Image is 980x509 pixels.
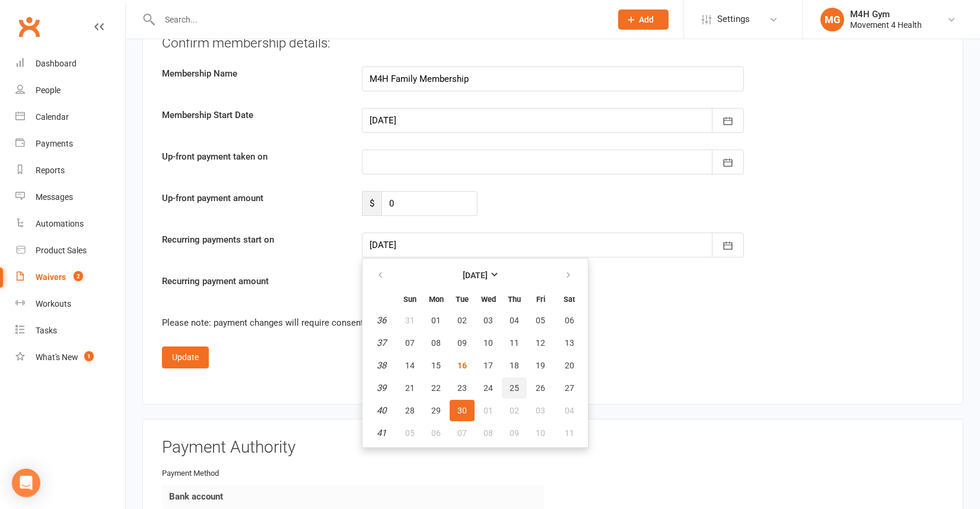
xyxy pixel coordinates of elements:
span: 26 [536,383,545,393]
div: Tasks [36,326,57,335]
button: 21 [397,377,422,399]
button: 20 [554,355,584,376]
div: Messages [36,192,73,202]
button: 24 [476,377,501,399]
span: 08 [483,428,493,438]
a: Dashboard [15,50,125,77]
em: 40 [377,405,386,416]
button: 03 [476,310,501,331]
span: 01 [483,406,493,415]
button: 05 [528,310,553,331]
a: What's New1 [15,344,125,371]
button: 09 [502,422,527,444]
em: 38 [377,360,386,371]
div: Waivers [36,272,66,282]
small: Monday [429,295,444,304]
input: Search... [156,11,603,28]
button: 23 [450,377,475,399]
span: 05 [536,316,545,325]
span: 06 [565,316,574,325]
button: 04 [554,400,584,421]
div: Confirm membership details: [162,34,944,53]
em: 36 [377,315,386,326]
button: 08 [424,332,448,354]
span: 05 [405,428,415,438]
a: Waivers 2 [15,264,125,291]
div: Workouts [36,299,71,308]
button: 06 [554,310,584,331]
button: 15 [424,355,448,376]
div: People [36,85,61,95]
span: 29 [431,406,441,415]
button: 08 [476,422,501,444]
span: 19 [536,361,545,370]
strong: [DATE] [463,271,488,280]
small: Friday [536,295,545,304]
h3: Payment Authority [162,438,944,457]
a: Workouts [15,291,125,317]
a: Product Sales [15,237,125,264]
small: Tuesday [456,295,469,304]
button: Add [618,9,669,30]
div: Calendar [36,112,69,122]
span: 18 [510,361,519,370]
a: Reports [15,157,125,184]
button: 29 [424,400,448,421]
div: Movement 4 Health [850,20,922,30]
button: 04 [502,310,527,331]
span: 12 [536,338,545,348]
span: $ [362,191,381,216]
span: 25 [510,383,519,393]
span: 13 [565,338,574,348]
button: 14 [397,355,422,376]
small: Wednesday [481,295,496,304]
div: Please note: payment changes will require consent from the waiver signee before they can be applied. [162,316,944,330]
button: 03 [528,400,553,421]
button: 06 [424,422,448,444]
button: 31 [397,310,422,331]
button: 22 [424,377,448,399]
span: 15 [431,361,441,370]
small: Saturday [564,295,575,304]
small: Sunday [403,295,416,304]
div: Reports [36,166,65,175]
a: Automations [15,211,125,237]
span: 08 [431,338,441,348]
button: 30 [450,400,475,421]
button: 16 [450,355,475,376]
button: 07 [397,332,422,354]
span: 16 [457,361,467,370]
span: 2 [74,271,83,281]
label: Recurring payment amount [153,274,353,288]
label: Up-front payment taken on [153,149,353,164]
button: 13 [554,332,584,354]
label: Membership Start Date [153,108,353,122]
span: 10 [483,338,493,348]
a: Calendar [15,104,125,131]
a: Clubworx [14,12,44,42]
span: 31 [405,316,415,325]
button: 10 [476,332,501,354]
div: MG [820,8,844,31]
button: Update [162,346,209,368]
div: Dashboard [36,59,77,68]
button: 02 [450,310,475,331]
label: Recurring payments start on [153,233,353,247]
span: 09 [510,428,519,438]
button: 11 [502,332,527,354]
button: 05 [397,422,422,444]
div: M4H Gym [850,9,922,20]
button: 01 [424,310,448,331]
span: 09 [457,338,467,348]
span: 10 [536,428,545,438]
button: 26 [528,377,553,399]
button: 28 [397,400,422,421]
small: Thursday [508,295,521,304]
span: 30 [457,406,467,415]
label: Up-front payment amount [153,191,353,205]
span: 01 [431,316,441,325]
span: 28 [405,406,415,415]
button: 27 [554,377,584,399]
span: 27 [565,383,574,393]
button: 18 [502,355,527,376]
